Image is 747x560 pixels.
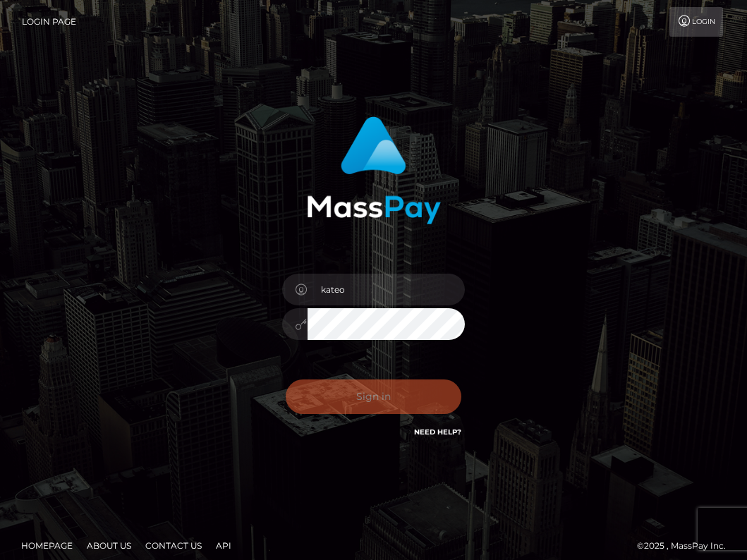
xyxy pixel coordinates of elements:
[637,538,736,554] div: © 2025 , MassPay Inc.
[307,116,441,224] img: MassPay Login
[308,274,466,305] input: Username...
[669,7,723,37] a: Login
[210,535,237,556] a: API
[16,535,78,556] a: Homepage
[140,535,207,556] a: Contact Us
[414,427,461,437] a: Need Help?
[81,535,137,556] a: About Us
[22,7,76,37] a: Login Page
